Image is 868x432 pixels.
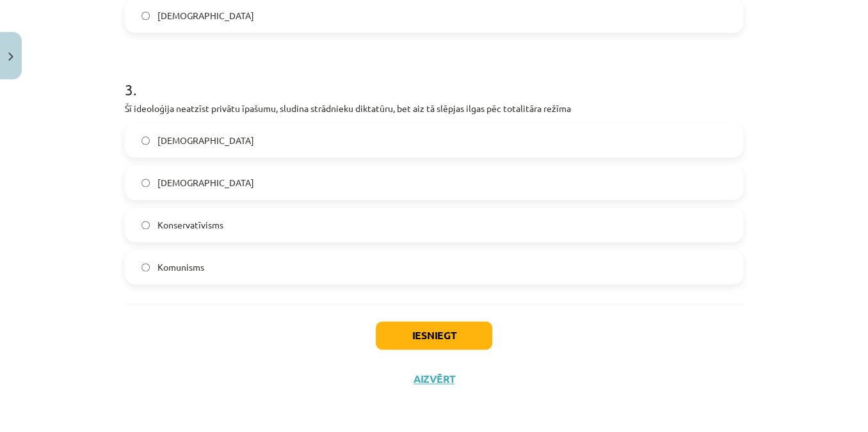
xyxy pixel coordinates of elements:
[141,136,150,145] input: [DEMOGRAPHIC_DATA]
[157,134,254,147] span: [DEMOGRAPHIC_DATA]
[125,58,743,98] h1: 3 .
[157,260,204,274] span: Komunisms
[141,221,150,229] input: Konservatīvisms
[410,372,458,385] button: Aizvērt
[376,321,492,349] button: Iesniegt
[141,179,150,187] input: [DEMOGRAPHIC_DATA]
[157,176,254,189] span: [DEMOGRAPHIC_DATA]
[8,52,13,61] img: icon-close-lesson-0947bae3869378f0d4975bcd49f059093ad1ed9edebbc8119c70593378902aed.svg
[125,102,743,115] p: Šī ideoloģija neatzīst privātu īpašumu, sludina strādnieku diktatūru, bet aiz tā slēpjas ilgas pē...
[141,263,150,271] input: Komunisms
[157,9,254,22] span: [DEMOGRAPHIC_DATA]
[157,218,223,232] span: Konservatīvisms
[141,12,150,20] input: [DEMOGRAPHIC_DATA]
